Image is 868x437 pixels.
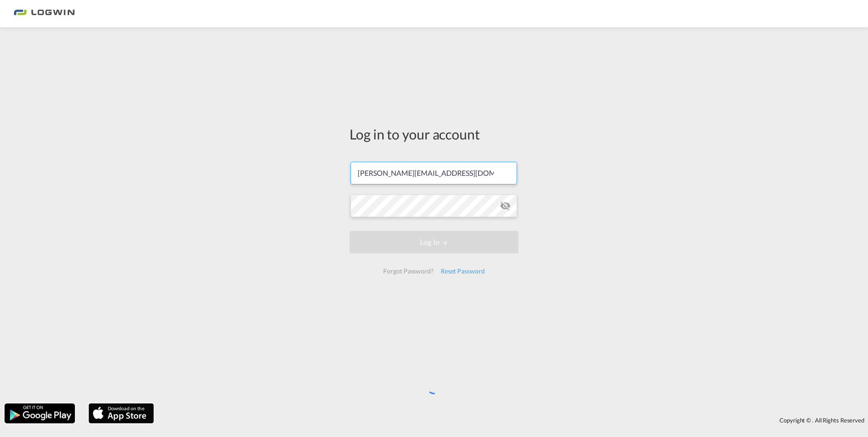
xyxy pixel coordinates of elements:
[500,200,511,211] md-icon: icon-eye-off
[4,402,76,424] img: google.png
[14,4,75,24] img: bc73a0e0d8c111efacd525e4c8ad7d32.png
[158,412,868,428] div: Copyright © . All Rights Reserved
[350,124,518,144] div: Log in to your account
[350,162,517,184] input: Enter email/phone number
[380,263,437,279] div: Forgot Password?
[437,263,488,279] div: Reset Password
[350,231,518,253] button: LOGIN
[88,402,155,424] img: apple.png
